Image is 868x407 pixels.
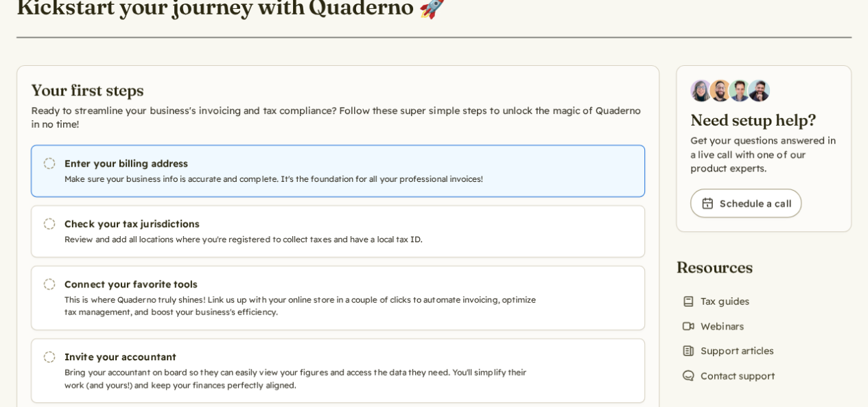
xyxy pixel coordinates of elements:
[729,80,751,102] img: Ivo Oltmans, Business Developer at Quaderno
[64,277,541,291] h3: Connect your favorite tools
[64,156,541,170] h3: Enter your billing address
[64,217,541,231] h3: Check your tax jurisdictions
[31,80,645,101] h2: Your first steps
[64,233,541,246] p: Review and add all locations where you're registered to collect taxes and have a local tax ID.
[690,189,801,218] a: Schedule a call
[690,110,837,131] h2: Need setup help?
[676,316,749,336] a: Webinars
[31,145,645,197] a: Enter your billing address Make sure your business info is accurate and complete. It's the founda...
[31,338,645,403] a: Invite your accountant Bring your accountant on board so they can easily view your figures and ac...
[690,80,712,102] img: Diana Carrasco, Account Executive at Quaderno
[31,205,645,257] a: Check your tax jurisdictions Review and add all locations where you're registered to collect taxe...
[64,367,541,391] p: Bring your accountant on board so they can easily view your figures and access the data they need...
[64,173,541,185] p: Make sure your business info is accurate and complete. It's the foundation for all your professio...
[676,366,780,385] a: Contact support
[64,350,541,364] h3: Invite your accountant
[64,294,541,318] p: This is where Quaderno truly shines! Link us up with your online store in a couple of clicks to a...
[676,257,780,278] h2: Resources
[31,266,645,330] a: Connect your favorite tools This is where Quaderno truly shines! Link us up with your online stor...
[748,80,770,102] img: Javier Rubio, DevRel at Quaderno
[676,341,779,360] a: Support articles
[709,80,731,102] img: Jairo Fumero, Account Executive at Quaderno
[31,104,645,131] p: Ready to streamline your business's invoicing and tax compliance? Follow these super simple steps...
[676,292,755,311] a: Tax guides
[690,134,837,175] p: Get your questions answered in a live call with one of our product experts.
